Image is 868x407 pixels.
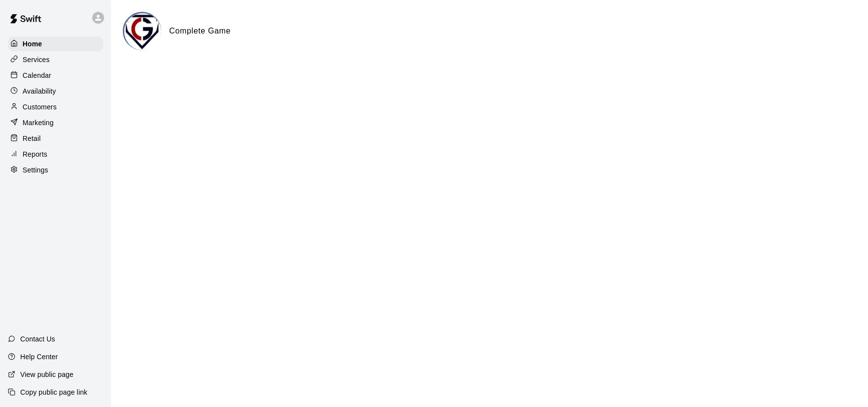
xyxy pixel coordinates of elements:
[8,115,103,130] a: Marketing
[23,165,48,175] p: Settings
[23,118,54,128] p: Marketing
[23,86,56,96] p: Availability
[23,55,50,65] p: Services
[20,334,55,344] p: Contact Us
[20,387,87,397] p: Copy public page link
[124,13,161,50] img: Complete Game logo
[23,39,42,49] p: Home
[8,100,103,114] a: Customers
[23,149,47,159] p: Reports
[20,370,73,379] p: View public page
[169,25,231,37] h6: Complete Game
[8,68,103,83] a: Calendar
[23,70,51,80] p: Calendar
[23,134,41,143] p: Retail
[8,131,103,146] a: Retail
[8,36,103,51] a: Home
[23,102,57,112] p: Customers
[8,147,103,162] a: Reports
[8,84,103,99] a: Availability
[8,52,103,67] a: Services
[8,163,103,177] a: Settings
[20,352,58,362] p: Help Center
